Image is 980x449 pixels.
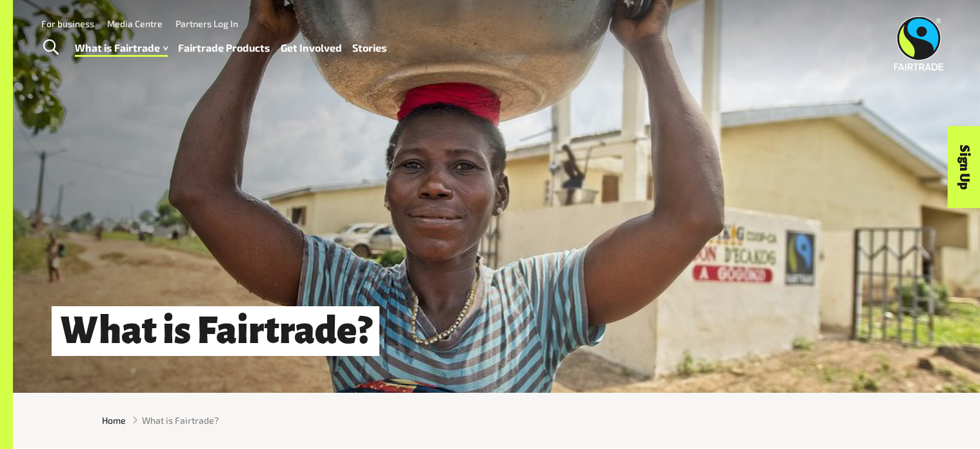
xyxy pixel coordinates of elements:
img: Fairtrade Australia New Zealand logo [894,16,944,70]
span: What is Fairtrade? [142,413,219,427]
a: Stories [352,39,387,57]
a: Toggle Search [35,32,66,64]
a: For business [41,18,94,29]
a: Partners Log In [175,18,238,29]
h1: What is Fairtrade? [52,306,379,356]
a: Media Centre [107,18,163,29]
a: Get Involved [281,39,342,57]
a: What is Fairtrade [75,39,168,57]
a: Home [102,413,126,427]
a: Fairtrade Products [178,39,270,57]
